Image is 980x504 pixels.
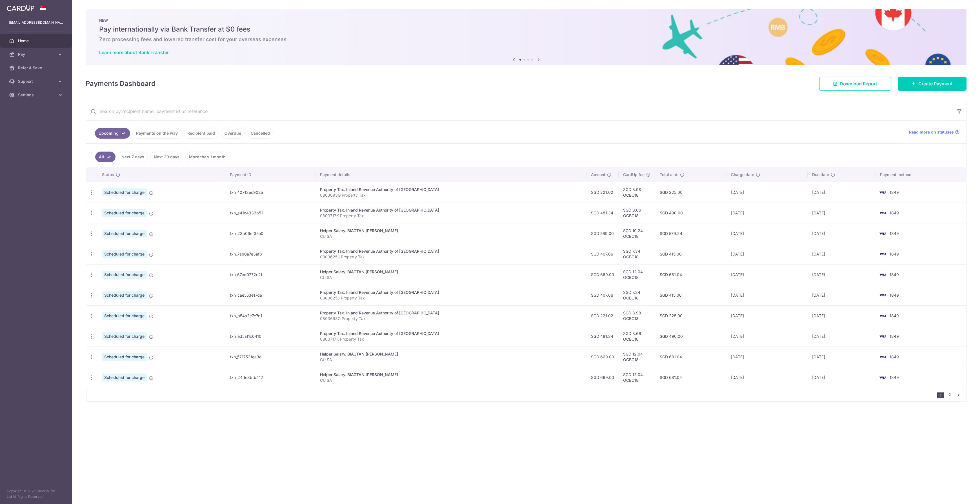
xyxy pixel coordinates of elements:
[591,172,605,177] span: Amount
[898,77,966,91] a: Create Payment
[320,357,582,363] p: CU SA
[655,182,727,203] td: SGD 225.00
[86,79,155,89] h4: Payments Dashboard
[320,316,582,321] p: 0803693G Property Tax
[225,305,315,326] td: txn_b54a2e7e7d1
[221,128,245,139] a: Overdue
[102,230,147,237] span: Scheduled for charge
[9,20,63,25] p: [EMAIL_ADDRESS][DOMAIN_NAME]
[95,152,115,162] a: All
[99,25,953,34] h5: Pay internationally via Bank Transfer at $0 fees
[877,333,888,340] img: Bank Card
[619,182,655,203] td: SGD 3.98 OCBC18
[808,305,875,326] td: [DATE]
[320,351,582,357] div: Helper Salary. BIAGTAN [PERSON_NAME]
[225,244,315,264] td: txn_7ab0a7e3af6
[877,271,888,278] img: Bank Card
[808,223,875,244] td: [DATE]
[225,167,315,182] th: Payment ID
[890,293,899,297] span: 1849
[95,128,130,139] a: Upcoming
[99,18,953,23] p: NEW
[320,228,582,234] div: Helper Salary. BIAGTAN [PERSON_NAME]
[118,152,148,162] a: Next 7 days
[726,305,807,326] td: [DATE]
[247,128,274,139] a: Cancelled
[726,182,807,203] td: [DATE]
[320,331,582,336] div: Property Tax. Inland Revenue Authority of [GEOGRAPHIC_DATA]
[320,269,582,275] div: Helper Salary. BIAGTAN [PERSON_NAME]
[890,252,899,256] span: 1849
[655,203,727,223] td: SGD 490.00
[586,367,619,388] td: SGD 669.00
[890,334,899,339] span: 1849
[877,374,888,381] img: Bank Card
[726,326,807,347] td: [DATE]
[877,292,888,299] img: Bank Card
[655,285,727,305] td: SGD 415.00
[320,207,582,213] div: Property Tax. Inland Revenue Authority of [GEOGRAPHIC_DATA]
[812,172,829,177] span: Due date
[102,209,147,217] span: Scheduled for charge
[586,326,619,347] td: SGD 481.34
[102,188,147,196] span: Scheduled for charge
[586,264,619,285] td: SGD 669.00
[655,326,727,347] td: SGD 490.00
[808,285,875,305] td: [DATE]
[808,244,875,264] td: [DATE]
[808,326,875,347] td: [DATE]
[18,79,55,84] span: Support
[877,210,888,216] img: Bank Card
[320,275,582,280] p: CU SA
[99,50,169,55] a: Learn more about Bank Transfer
[102,172,114,177] span: Status
[225,367,315,388] td: txn_24de8bfb412
[808,203,875,223] td: [DATE]
[877,189,888,196] img: Bank Card
[102,271,147,279] span: Scheduled for charge
[726,203,807,223] td: [DATE]
[944,487,974,501] iframe: Opens a widget where you can find more information
[808,182,875,203] td: [DATE]
[586,244,619,264] td: SGD 407.66
[102,332,147,340] span: Scheduled for charge
[225,285,315,305] td: txn_cae553e17de
[877,354,888,360] img: Bank Card
[909,129,959,135] a: Read more on statuses
[86,102,953,120] input: Search by recipient name, payment id or reference
[320,248,582,254] div: Property Tax. Inland Revenue Authority of [GEOGRAPHIC_DATA]
[320,234,582,239] p: CU SA
[619,305,655,326] td: SGD 3.98 OCBC18
[225,264,315,285] td: txn_67cd0772c2f
[619,203,655,223] td: SGD 8.66 OCBC18
[890,210,899,215] span: 1849
[877,312,888,319] img: Bank Card
[102,312,147,320] span: Scheduled for charge
[18,92,55,98] span: Settings
[586,347,619,367] td: SGD 669.00
[655,244,727,264] td: SGD 415.00
[102,353,147,361] span: Scheduled for charge
[225,347,315,367] td: txn_5717521ea3d
[808,367,875,388] td: [DATE]
[586,182,619,203] td: SGD 221.02
[225,182,315,203] td: txn_40713ec902a
[726,285,807,305] td: [DATE]
[102,250,147,258] span: Scheduled for charge
[731,172,754,177] span: Charge date
[937,392,944,398] li: 1
[808,347,875,367] td: [DATE]
[619,244,655,264] td: SGD 7.34 OCBC18
[655,305,727,326] td: SGD 225.00
[890,190,899,195] span: 1849
[619,367,655,388] td: SGD 12.04 OCBC18
[875,167,966,182] th: Payment method
[840,80,877,87] span: Download Report
[655,367,727,388] td: SGD 681.04
[726,264,807,285] td: [DATE]
[726,347,807,367] td: [DATE]
[18,52,55,57] span: Pay
[586,285,619,305] td: SGD 407.66
[225,326,315,347] td: txn_ed5af1c0410
[102,291,147,299] span: Scheduled for charge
